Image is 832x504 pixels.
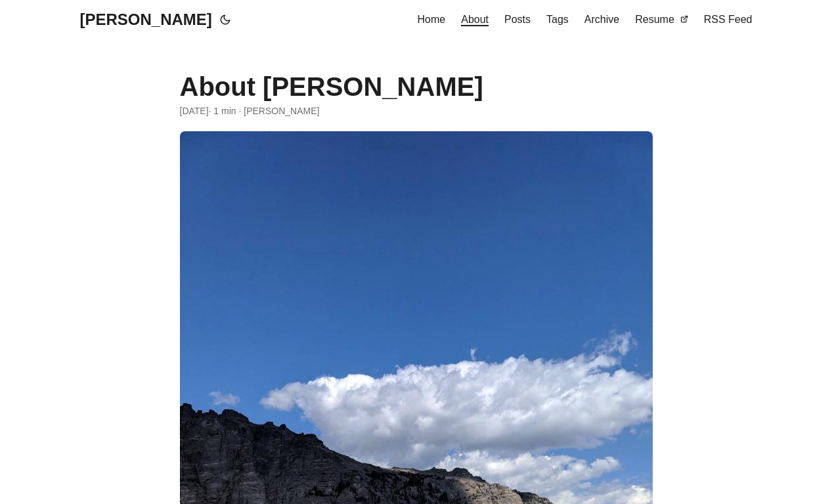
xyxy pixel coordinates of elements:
span: Tags [546,14,569,25]
div: · 1 min · [PERSON_NAME] [180,104,653,118]
span: RSS Feed [704,14,753,25]
span: Resume [635,14,674,25]
span: Posts [504,14,531,25]
span: About [461,14,489,26]
span: Archive [584,14,619,25]
span: 2016-08-21 00:00:00 +0000 UTC [180,104,209,118]
span: Home [418,14,446,25]
h1: About [PERSON_NAME] [180,71,653,102]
